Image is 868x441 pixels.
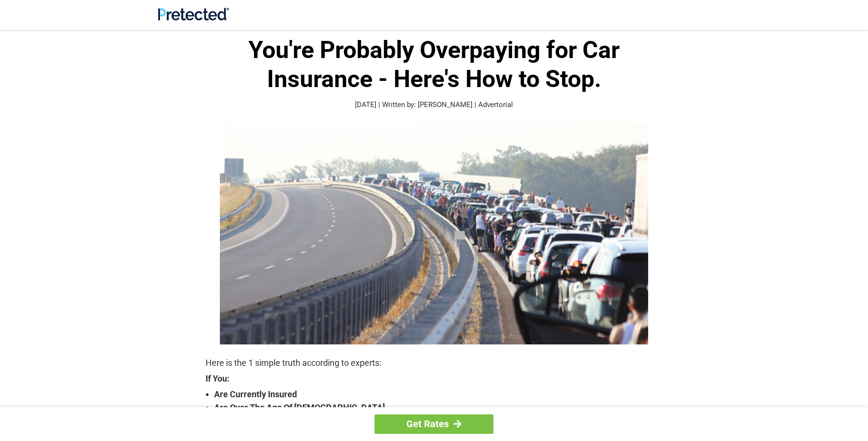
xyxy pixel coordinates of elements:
p: [DATE] | Written by: [PERSON_NAME] | Advertorial [206,99,662,110]
p: Here is the 1 simple truth according to experts: [206,356,662,370]
strong: If You: [206,374,662,383]
strong: Are Currently Insured [214,388,662,401]
strong: Are Over The Age Of [DEMOGRAPHIC_DATA] [214,401,662,414]
img: Site Logo [158,8,229,20]
h1: You're Probably Overpaying for Car Insurance - Here's How to Stop. [206,36,662,94]
a: Site Logo [158,13,229,22]
a: Get Rates [375,414,493,434]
